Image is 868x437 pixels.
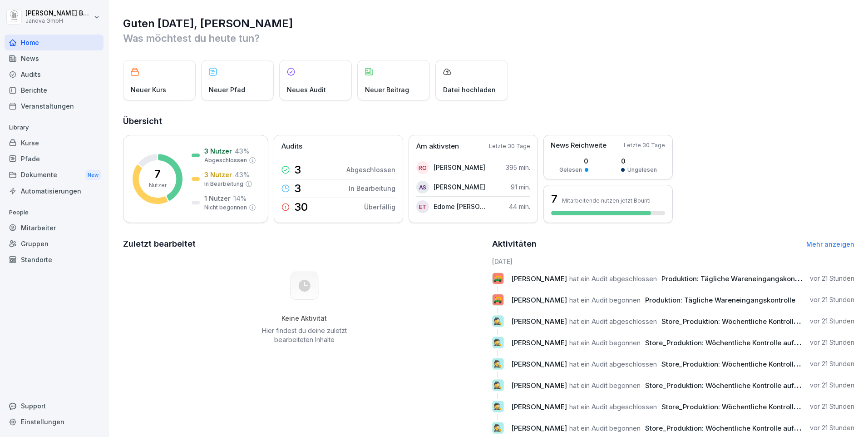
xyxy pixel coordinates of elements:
[5,205,104,220] p: People
[5,35,104,50] div: Home
[5,398,104,414] div: Support
[5,98,104,114] div: Veranstaltungen
[492,257,855,266] h6: [DATE]
[621,156,657,166] p: 0
[511,360,567,368] span: [PERSON_NAME]
[5,414,104,430] a: Einstellungen
[434,182,485,192] p: [PERSON_NAME]
[511,317,567,326] span: [PERSON_NAME]
[443,85,496,94] p: Datei hochladen
[661,274,812,283] span: Produktion: Tägliche Wareneingangskontrolle
[810,402,854,411] p: vor 21 Stunden
[645,381,833,390] span: Store_Produktion: Wöchentliche Kontrolle auf Schädlinge
[5,135,104,151] a: Kurse
[559,156,588,166] p: 0
[25,10,92,17] p: [PERSON_NAME] Baradei
[294,183,301,194] p: 3
[559,166,582,174] p: Gelesen
[123,31,854,45] p: Was möchtest du heute tun?
[810,338,854,347] p: vor 21 Stunden
[204,156,247,164] p: Abgeschlossen
[562,197,651,204] p: Mitarbeitende nutzen jetzt Bounti
[493,400,502,413] p: 🕵️
[810,274,854,283] p: vor 21 Stunden
[281,141,302,152] p: Audits
[5,151,104,167] div: Pfade
[294,164,301,175] p: 3
[493,293,502,306] p: 🛺
[233,194,247,203] p: 14 %
[569,402,657,411] span: hat ein Audit abgeschlossen
[209,85,245,94] p: Neuer Pfad
[489,142,530,150] p: Letzte 30 Tage
[511,274,567,283] span: [PERSON_NAME]
[492,238,537,250] h2: Aktivitäten
[204,146,232,156] p: 3 Nutzer
[365,85,409,94] p: Neuer Beitrag
[258,326,350,344] p: Hier findest du deine zuletzt bearbeiteten Inhalte
[810,423,854,432] p: vor 21 Stunden
[509,202,530,211] p: 44 min.
[85,170,101,180] div: New
[5,252,104,268] a: Standorte
[434,202,486,211] p: Edome [PERSON_NAME]
[5,167,104,184] a: DokumenteNew
[645,424,833,432] span: Store_Produktion: Wöchentliche Kontrolle auf Schädlinge
[506,163,530,172] p: 395 min.
[5,183,104,199] a: Automatisierungen
[551,191,557,207] h3: 7
[364,202,395,212] p: Überfällig
[5,236,104,252] div: Gruppen
[5,120,104,135] p: Library
[569,381,641,390] span: hat ein Audit begonnen
[5,66,104,82] div: Audits
[349,184,395,193] p: In Bearbeitung
[5,82,104,98] a: Berichte
[149,181,167,189] p: Nutzer
[287,85,326,94] p: Neues Audit
[258,314,350,323] h5: Keine Aktivität
[123,115,854,128] h2: Übersicht
[627,166,657,174] p: Ungelesen
[5,50,104,66] a: News
[511,381,567,390] span: [PERSON_NAME]
[204,170,232,179] p: 3 Nutzer
[569,338,641,347] span: hat ein Audit begonnen
[511,296,567,304] span: [PERSON_NAME]
[346,165,395,174] p: Abgeschlossen
[810,295,854,304] p: vor 21 Stunden
[25,18,92,24] p: Janova GmbH
[493,358,502,370] p: 🕵️
[806,240,854,248] a: Mehr anzeigen
[569,296,641,304] span: hat ein Audit begonnen
[123,238,486,250] h2: Zuletzt bearbeitet
[434,163,485,172] p: [PERSON_NAME]
[661,360,850,368] span: Store_Produktion: Wöchentliche Kontrolle auf Schädlinge
[416,181,429,194] div: AS
[5,220,104,236] div: Mitarbeiter
[511,182,530,192] p: 91 min.
[493,422,502,434] p: 🕵️
[661,317,850,326] span: Store_Produktion: Wöchentliche Kontrolle auf Schädlinge
[416,200,429,213] div: ET
[204,204,247,212] p: Nicht begonnen
[5,167,104,184] div: Dokumente
[123,16,854,31] h1: Guten [DATE], [PERSON_NAME]
[493,315,502,328] p: 🕵️
[569,424,641,432] span: hat ein Audit begonnen
[645,296,795,304] span: Produktion: Tägliche Wareneingangskontrolle
[416,141,459,152] p: Am aktivsten
[661,402,850,411] span: Store_Produktion: Wöchentliche Kontrolle auf Schädlinge
[294,202,308,213] p: 30
[511,402,567,411] span: [PERSON_NAME]
[569,360,657,368] span: hat ein Audit abgeschlossen
[493,336,502,349] p: 🕵️
[235,170,249,179] p: 43 %
[493,272,502,285] p: 🛺
[204,194,231,203] p: 1 Nutzer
